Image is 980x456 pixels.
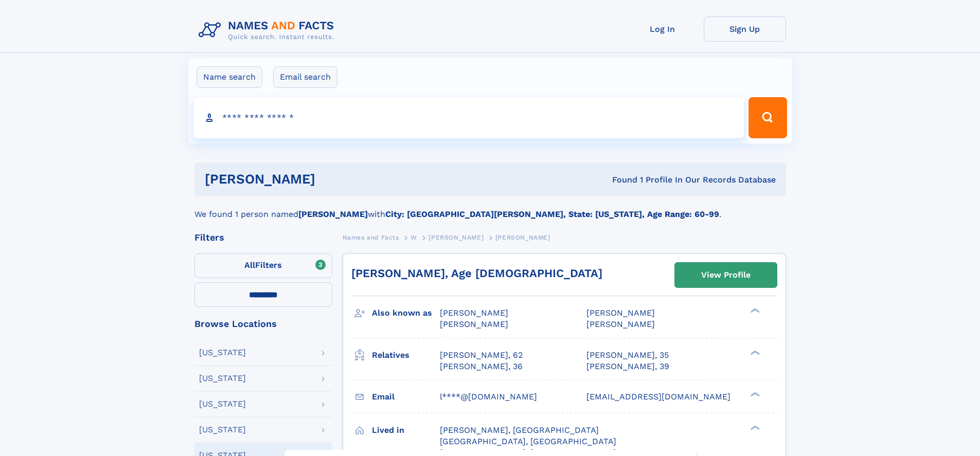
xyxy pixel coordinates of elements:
[194,253,332,278] label: Filters
[440,436,616,446] span: [GEOGRAPHIC_DATA], [GEOGRAPHIC_DATA]
[372,422,440,439] h3: Lived in
[205,173,464,186] h1: [PERSON_NAME]
[193,97,744,138] input: search input
[495,234,550,241] span: [PERSON_NAME]
[586,350,669,361] a: [PERSON_NAME], 35
[199,349,246,357] div: [US_STATE]
[372,304,440,322] h3: Also known as
[429,231,484,244] a: [PERSON_NAME]
[343,231,399,244] a: Names and Facts
[586,392,730,402] span: [EMAIL_ADDRESS][DOMAIN_NAME]
[748,307,760,314] div: ❯
[273,66,337,88] label: Email search
[429,234,484,241] span: [PERSON_NAME]
[748,349,760,356] div: ❯
[194,16,343,44] img: Logo Names and Facts
[411,234,417,241] span: W
[244,260,255,270] span: All
[372,388,440,406] h3: Email
[440,361,523,372] a: [PERSON_NAME], 36
[194,233,332,242] div: Filters
[440,350,523,361] a: [PERSON_NAME], 62
[675,263,777,287] a: View Profile
[411,231,417,244] a: W
[586,319,655,329] span: [PERSON_NAME]
[440,425,599,435] span: [PERSON_NAME], [GEOGRAPHIC_DATA]
[199,426,246,434] div: [US_STATE]
[194,196,786,221] div: We found 1 person named with .
[748,424,760,431] div: ❯
[194,319,332,329] div: Browse Locations
[372,346,440,364] h3: Relatives
[351,267,602,280] a: [PERSON_NAME], Age [DEMOGRAPHIC_DATA]
[621,16,704,42] a: Log In
[586,361,669,372] a: [PERSON_NAME], 39
[464,174,776,186] div: Found 1 Profile In Our Records Database
[199,374,246,382] div: [US_STATE]
[199,400,246,408] div: [US_STATE]
[440,319,508,329] span: [PERSON_NAME]
[701,263,751,287] div: View Profile
[385,209,719,219] b: City: [GEOGRAPHIC_DATA][PERSON_NAME], State: [US_STATE], Age Range: 60-99
[197,66,262,88] label: Name search
[704,16,786,42] a: Sign Up
[586,308,655,318] span: [PERSON_NAME]
[748,391,760,397] div: ❯
[749,97,787,138] button: Search Button
[298,209,368,219] b: [PERSON_NAME]
[440,308,508,318] span: [PERSON_NAME]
